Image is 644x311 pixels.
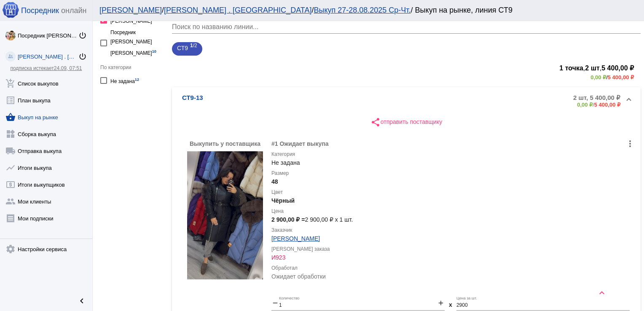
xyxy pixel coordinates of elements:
[370,117,381,127] mat-icon: share
[271,216,305,223] b: 2 900,00 ₽ =
[5,163,16,173] mat-icon: show_chart
[5,244,16,254] mat-icon: settings
[585,64,600,72] b: 2 шт
[271,245,634,253] label: [PERSON_NAME] заказа
[271,273,326,280] span: Ожидает обработки
[77,296,87,306] mat-icon: chevron_left
[437,299,445,309] mat-icon: add
[99,6,629,15] div: / / / Выкуп на рынке, линия СТ9
[271,235,320,242] a: [PERSON_NAME]
[54,65,82,71] span: 24.09, 07:51
[78,52,87,61] mat-icon: power_settings_new
[597,288,607,298] mat-icon: keyboard_arrow_up
[110,28,168,58] div: Посредник [PERSON_NAME] [PERSON_NAME]
[172,74,634,80] div: /
[5,129,16,139] mat-icon: widgets
[172,87,641,114] mat-expansion-panel-header: СТ9-132 шт, 5 400,00 ₽0,00 ₽/5 400,00 ₽
[177,40,188,56] span: СТ9
[271,197,295,204] b: Чёрный
[5,112,16,122] mat-icon: shopping_basket
[5,180,16,190] mat-icon: local_atm
[21,6,59,15] span: Посредник
[573,94,620,102] b: 2 шт, 5 400,00 ₽
[78,31,87,40] mat-icon: power_settings_new
[190,40,197,58] span: /2
[99,6,162,14] a: [PERSON_NAME]
[2,1,19,18] img: apple-icon-60x60.png
[594,102,620,108] b: 5 400,00 ₽
[190,43,193,48] b: 1
[271,215,634,224] div: 2 900,00 ₽ x 1 шт.
[271,150,634,167] div: Не задана
[601,64,634,72] b: 5 400,00 ₽
[271,264,634,272] label: Обработал
[625,139,635,149] mat-icon: more_vert
[577,102,593,108] b: 0,00 ₽
[187,139,263,151] div: Выкупить у поставщика
[271,178,278,185] b: 48
[110,75,139,86] div: Не задана
[172,62,634,74] h3: , ,
[271,150,634,158] label: Категория
[61,6,86,15] span: онлайн
[370,118,442,125] span: отправить поставщику
[271,169,634,177] label: Размер
[364,114,449,129] button: отправить поставщику
[187,151,263,279] img: hLuNER.jpg
[608,74,634,80] b: 5 400,00 ₽
[271,299,279,309] mat-icon: remove
[5,30,16,40] img: klfIT1i2k3saJfNGA6XPqTU7p5ZjdXiiDsm8fFA7nihaIQp9Knjm0Fohy3f__4ywE27KCYV1LPWaOQBexqZpekWk.jpg
[5,78,16,88] mat-icon: add_shopping_cart
[573,102,620,108] div: /
[271,207,634,215] label: Цена
[271,188,634,196] label: Цвет
[5,146,16,156] mat-icon: local_shipping
[5,213,16,223] mat-icon: receipt
[100,64,168,70] div: По категории
[559,64,583,72] b: 1 точка
[271,139,634,148] div: #1 Ожидает выкупа
[271,226,634,234] label: Заказчик
[5,51,16,62] img: community_200.png
[314,6,411,14] a: Выкуп 27-28.08.2025 Ср-Чт.
[10,65,82,71] a: подписка истекает24.09, 07:51
[164,6,311,14] a: [PERSON_NAME] . [GEOGRAPHIC_DATA]
[5,196,16,206] mat-icon: group
[18,54,78,60] div: [PERSON_NAME] . [GEOGRAPHIC_DATA]
[5,95,16,105] mat-icon: list_alt
[152,49,156,54] small: 10
[271,253,634,262] div: И923
[182,94,203,108] b: СТ9-13
[135,78,139,82] small: 12
[18,32,78,39] div: Посредник [PERSON_NAME] [PERSON_NAME]
[590,74,606,80] b: 0,00 ₽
